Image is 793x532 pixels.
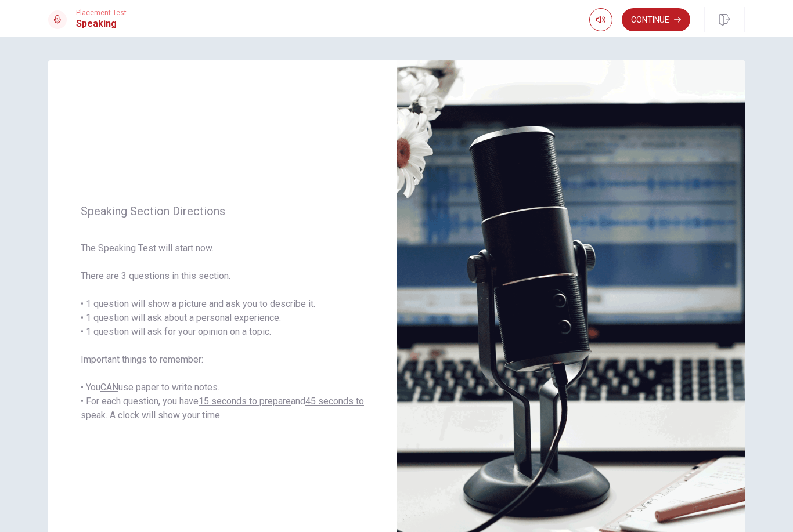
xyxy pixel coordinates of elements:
u: CAN [100,382,118,393]
u: 15 seconds to prepare [199,396,291,407]
span: The Speaking Test will start now. There are 3 questions in this section. • 1 question will show a... [81,241,364,422]
span: Placement Test [76,9,127,17]
button: Continue [622,8,690,31]
h1: Speaking [76,17,127,31]
span: Speaking Section Directions [81,204,364,218]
